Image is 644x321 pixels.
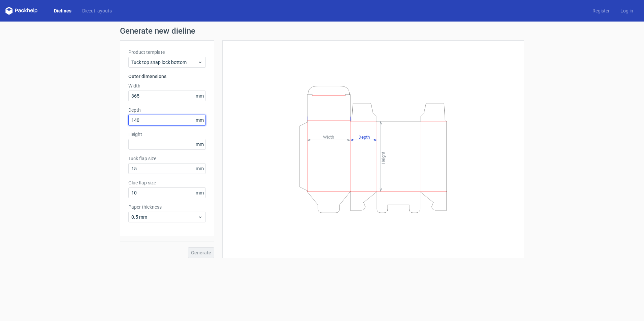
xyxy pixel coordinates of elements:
[128,82,206,89] label: Width
[49,7,77,14] a: Dielines
[128,131,206,138] label: Height
[128,155,206,162] label: Tuck flap size
[128,204,206,210] label: Paper thickness
[587,7,615,14] a: Register
[77,7,117,14] a: Diecut layouts
[323,134,334,139] tspan: Width
[131,214,198,220] span: 0.5 mm
[128,49,206,56] label: Product template
[381,151,386,164] tspan: Height
[128,179,206,186] label: Glue flap size
[131,59,198,66] span: Tuck top snap lock bottom
[358,134,370,139] tspan: Depth
[194,164,205,174] span: mm
[194,188,205,198] span: mm
[120,27,524,35] h1: Generate new dieline
[615,7,639,14] a: Log in
[128,73,206,80] h3: Outer dimensions
[194,115,205,125] span: mm
[128,107,206,113] label: Depth
[194,91,205,101] span: mm
[194,139,205,149] span: mm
